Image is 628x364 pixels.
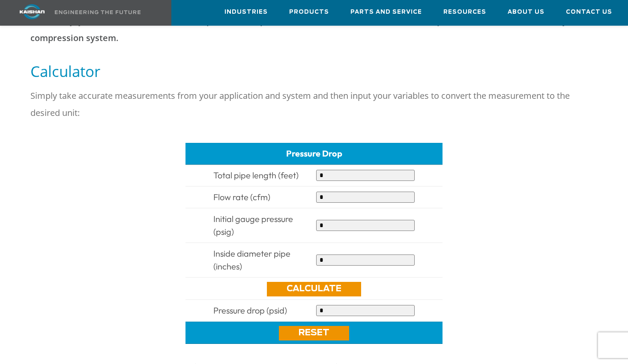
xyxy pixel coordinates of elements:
a: Products [289,0,329,24]
span: Contact Us [566,7,612,17]
span: Inside diameter pipe (inches) [213,248,290,272]
h5: Calculator [30,62,598,81]
span: Pressure Drop [286,148,342,159]
span: Products [289,7,329,17]
span: Flow rate (cfm) [213,192,270,202]
a: About Us [508,0,544,24]
a: Contact Us [566,0,612,24]
a: Calculate [267,282,361,296]
span: Industries [224,7,268,17]
span: Resources [443,7,486,17]
span: Total pipe length (feet) [213,170,299,181]
span: About Us [508,7,544,17]
a: Parts and Service [350,0,422,24]
a: Industries [224,0,268,24]
a: Resources [443,0,486,24]
a: Reset [279,326,349,340]
span: Pressure drop (psid) [213,305,287,316]
p: Simply take accurate measurements from your application and system and then input your variables ... [30,87,598,121]
img: Engineering the future [55,10,141,14]
span: Initial gauge pressure (psig) [213,213,293,237]
p: Thankfully, you can use [PERSON_NAME]’s pressure drop calculator to estimate how much the air pre... [30,12,598,47]
span: Parts and Service [350,7,422,17]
